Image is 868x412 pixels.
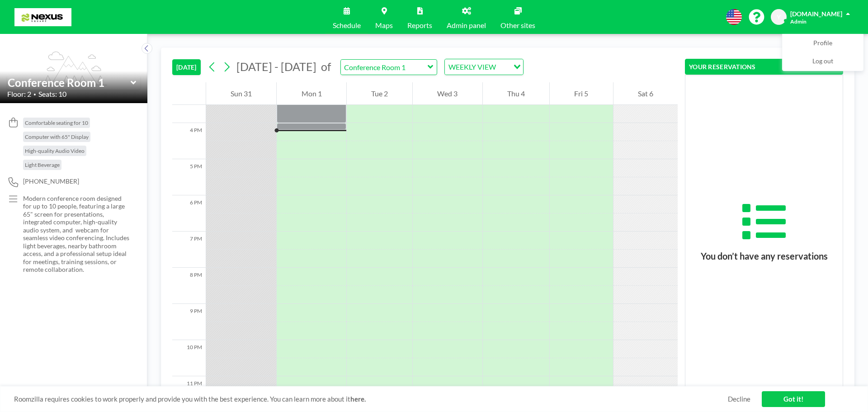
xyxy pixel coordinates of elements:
div: 9 PM [172,304,206,340]
a: Profile [783,34,863,52]
div: 5 PM [172,159,206,195]
input: Conference Room 1 [341,60,428,75]
div: 7 PM [172,232,206,268]
div: 3 PM [172,87,206,123]
span: Maps [375,22,393,29]
div: 4 PM [172,123,206,159]
div: Thu 4 [483,82,549,105]
input: Conference Room 1 [8,76,131,89]
div: Wed 3 [413,82,482,105]
span: [DATE] - [DATE] [236,60,316,73]
span: Light Beverage [25,161,60,168]
a: here. [350,395,366,403]
span: Computer with 65" Display [25,133,89,140]
span: Y [777,13,781,21]
span: [PHONE_NUMBER] [23,177,79,185]
p: Modern conference room designed for up to 10 people, featuring a large 65" screen for presentatio... [23,194,129,274]
img: organization-logo [14,8,71,26]
h3: You don’t have any reservations [685,251,843,262]
a: Log out [783,52,863,71]
div: 8 PM [172,268,206,304]
span: Admin panel [447,22,486,29]
div: 10 PM [172,340,206,376]
button: [DATE] [172,59,201,75]
span: Log out [812,57,833,66]
div: Search for option [445,59,523,75]
span: Roomzilla requires cookies to work properly and provide you with the best experience. You can lea... [14,395,728,403]
span: [DOMAIN_NAME] [790,10,842,18]
div: Sat 6 [613,82,678,105]
span: Schedule [333,22,361,29]
div: Fri 5 [550,82,613,105]
span: Profile [813,39,832,48]
div: 6 PM [172,195,206,232]
span: High-quality Audio Video [25,147,85,154]
div: Tue 2 [347,82,412,105]
input: Search for option [499,61,508,73]
a: Got it! [762,391,825,407]
a: Decline [728,395,750,403]
button: YOUR RESERVATIONS [685,59,843,75]
span: Floor: 2 [7,90,31,99]
div: Sun 31 [206,82,276,105]
span: • [33,91,36,97]
span: Other sites [500,22,535,29]
span: Comfortable seating for 10 [25,119,88,126]
span: Reports [407,22,432,29]
span: WEEKLY VIEW [447,61,498,73]
span: of [321,60,331,74]
div: Mon 1 [277,82,346,105]
span: Seats: 10 [38,90,66,99]
span: Admin [790,18,807,25]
